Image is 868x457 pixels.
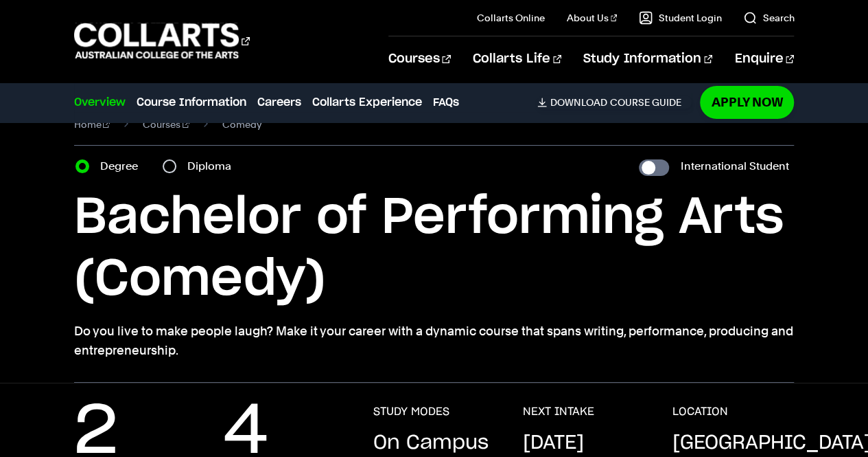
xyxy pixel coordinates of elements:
a: Enquire [734,36,794,82]
a: Collarts Life [473,36,561,82]
a: Collarts Online [477,11,545,25]
a: FAQs [433,94,459,111]
a: Apply Now [700,86,794,118]
a: Courses [143,115,189,134]
p: [DATE] [522,430,583,457]
label: Diploma [187,157,239,176]
a: Home [74,115,110,134]
p: Do you live to make people laugh? Make it your career with a dynamic course that spans writing, p... [74,322,795,360]
a: Search [743,11,794,25]
label: International Student [680,157,788,176]
a: Course Information [137,94,246,111]
a: DownloadCourse Guide [537,96,692,109]
h3: STUDY MODES [373,405,449,419]
h1: Bachelor of Performing Arts (Comedy) [74,187,795,311]
a: Overview [74,94,126,111]
div: Go to homepage [74,21,250,60]
a: About Us [567,11,618,25]
span: Download [550,96,607,109]
a: Courses [388,36,451,82]
label: Degree [100,157,146,176]
h3: LOCATION [672,405,727,419]
a: Study Information [583,36,712,82]
a: Collarts Experience [312,94,422,111]
p: On Campus [373,430,488,457]
a: Student Login [639,11,721,25]
span: Comedy [222,115,261,134]
h3: NEXT INTAKE [522,405,594,419]
a: Careers [257,94,301,111]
